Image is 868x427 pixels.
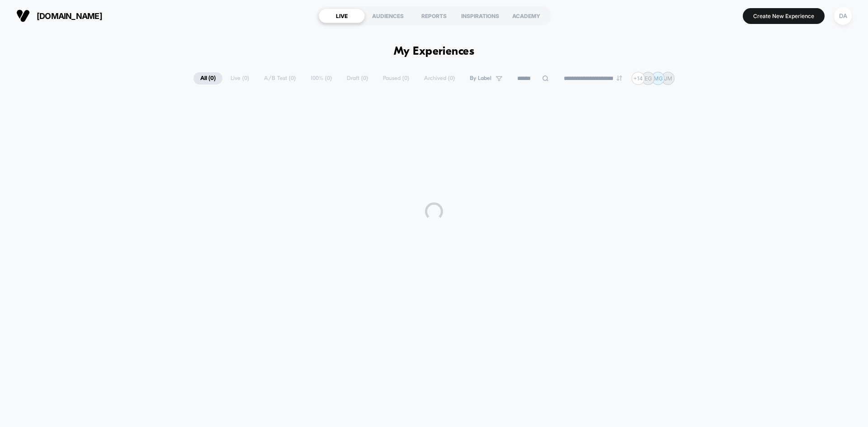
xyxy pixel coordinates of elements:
p: EG [645,75,652,82]
img: Visually logo [16,9,30,23]
div: ACADEMY [503,9,549,23]
div: AUDIENCES [365,9,411,23]
div: REPORTS [411,9,457,23]
p: JM [664,75,672,82]
span: [DOMAIN_NAME] [37,11,102,21]
button: Create New Experience [743,8,825,24]
div: LIVE [319,9,365,23]
button: DA [831,7,854,25]
span: All ( 0 ) [193,72,222,84]
h1: My Experiences [394,45,475,58]
button: [DOMAIN_NAME] [14,9,105,23]
div: DA [834,7,852,25]
div: INSPIRATIONS [457,9,503,23]
span: By Label [470,75,491,82]
div: + 14 [632,72,645,85]
img: end [617,75,622,81]
p: MG [654,75,663,82]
